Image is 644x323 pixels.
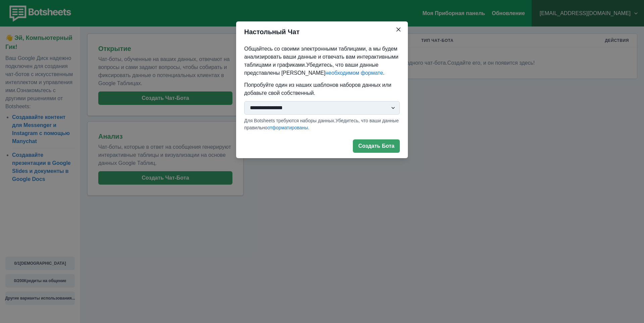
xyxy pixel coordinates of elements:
[308,125,309,130] ya-tr-span: .
[244,46,398,68] ya-tr-span: Общайтесь со своими электронными таблицами, а мы будем анализировать ваши данные и отвечать вам и...
[244,118,335,123] ya-tr-span: Для Botsheets требуются наборы данных.
[244,82,391,96] ya-tr-span: Попробуйте один из наших шаблонов наборов данных или добавьте свой собственный.
[393,24,404,35] button: Закрыть
[325,70,383,76] a: необходимом формате
[358,143,394,149] ya-tr-span: Создать Бота
[353,139,400,153] button: Создать Бота
[267,125,308,130] a: отформатированы
[383,70,384,76] ya-tr-span: .
[244,62,378,76] ya-tr-span: Убедитесь, что ваши данные представлены [PERSON_NAME]
[244,118,399,130] ya-tr-span: Убедитесь, что ваши данные правильно
[244,28,300,36] ya-tr-span: Настольный Чат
